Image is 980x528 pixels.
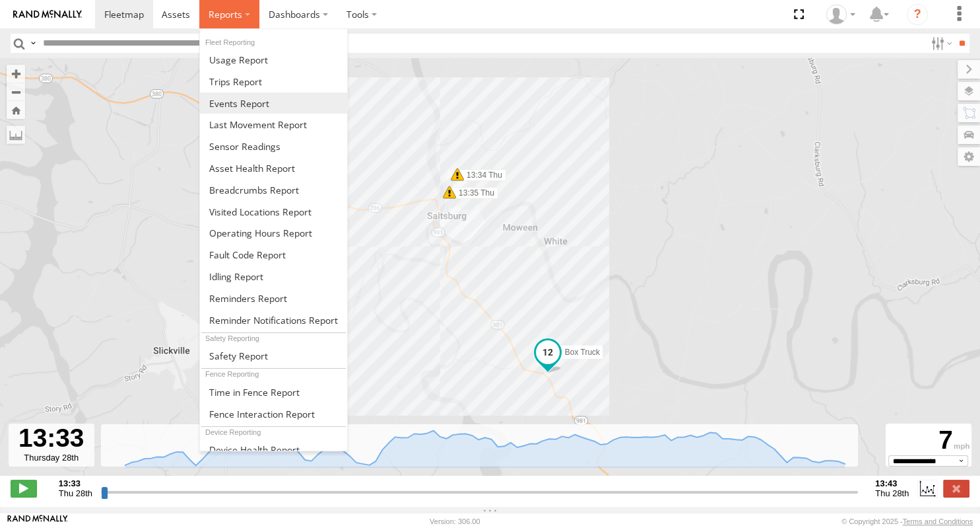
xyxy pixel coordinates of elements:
a: Fence Interaction Report [200,403,347,425]
strong: 13:33 [59,478,92,488]
a: Last Movement Report [200,114,347,135]
label: Search Filter Options [926,34,954,53]
button: Zoom Home [7,101,25,119]
div: Samantha Graf [822,5,860,24]
i: ? [907,4,928,25]
a: Breadcrumbs Report [200,179,347,201]
div: Version: 306.00 [430,517,480,525]
strong: 13:43 [875,478,909,488]
a: Device Health Report [200,439,347,461]
a: Asset Health Report [200,157,347,179]
label: Search Query [28,34,38,53]
a: Asset Operating Hours Report [200,222,347,244]
a: Full Events Report [200,93,347,114]
span: Thu 28th Aug 2025 [59,488,92,498]
a: Service Reminder Notifications Report [200,309,347,331]
button: Zoom in [7,65,25,83]
a: Usage Report [200,49,347,71]
a: Trips Report [200,71,347,93]
img: rand-logo.svg [13,10,82,19]
a: Safety Report [200,345,347,367]
a: Idling Report [200,266,347,287]
a: Sensor Readings [200,135,347,157]
span: Box Truck [564,347,599,356]
label: 13:35 Thu [449,187,498,199]
a: Reminders Report [200,287,347,309]
a: Visited Locations Report [200,201,347,223]
div: © Copyright 2025 - [841,517,973,525]
a: Terms and Conditions [903,517,973,525]
span: Thu 28th Aug 2025 [875,488,909,498]
label: Map Settings [958,147,980,166]
button: Zoom out [7,83,25,101]
a: Visit our Website [7,515,68,528]
label: Measure [7,126,25,144]
label: Play/Stop [11,480,37,497]
a: Fault Code Report [200,244,347,266]
label: Close [943,480,969,497]
div: 7 [888,426,969,455]
a: Time in Fences Report [200,381,347,403]
label: 13:34 Thu [457,169,506,181]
